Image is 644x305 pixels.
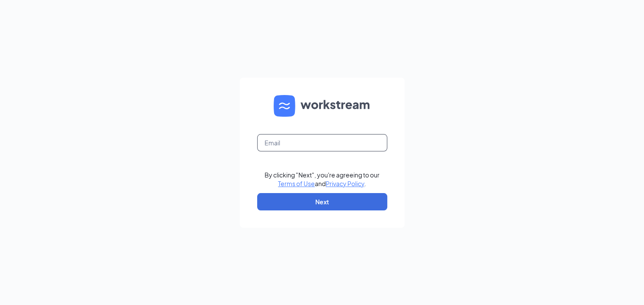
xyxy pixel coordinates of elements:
[278,180,315,187] a: Terms of Use
[257,193,387,210] button: Next
[257,134,387,151] input: Email
[265,171,379,188] div: By clicking "Next", you're agreeing to our and .
[326,180,364,187] a: Privacy Policy
[274,95,371,117] img: WS logo and Workstream text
